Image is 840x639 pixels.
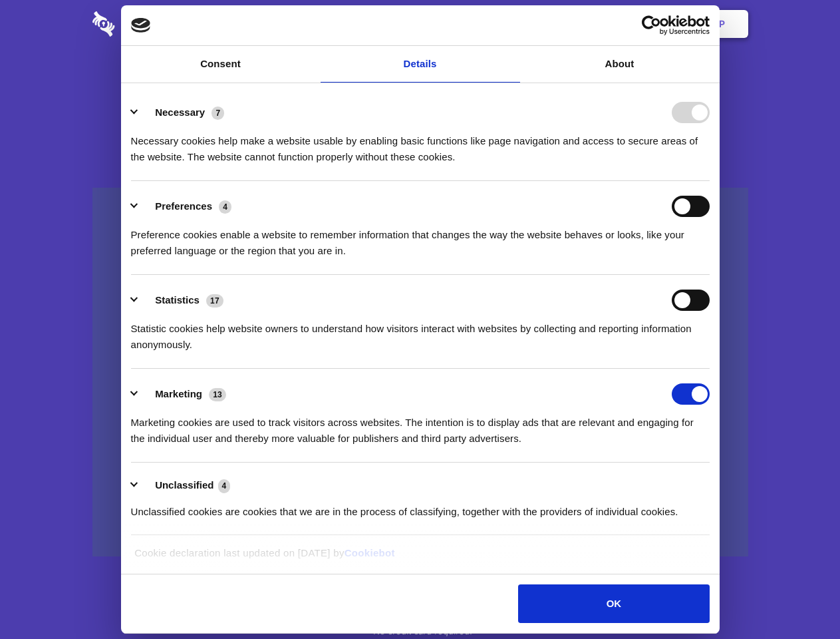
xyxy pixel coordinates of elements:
div: Statistic cookies help website owners to understand how visitors interact with websites by collec... [131,311,710,353]
span: 7 [211,106,224,120]
span: 17 [206,294,223,308]
a: Wistia video thumbnail [92,188,748,557]
div: Cookie declaration last updated on [DATE] by [124,545,716,571]
span: 4 [219,200,231,214]
button: Marketing (13) [131,383,235,405]
button: Unclassified (4) [131,477,239,494]
button: OK [518,584,709,623]
a: Usercentrics Cookiebot - opens in a new window [593,15,710,35]
iframe: Drift Widget Chat Controller [773,572,824,623]
div: Necessary cookies help make a website usable by enabling basic functions like page navigation and... [131,123,710,165]
a: Cookiebot [345,547,395,558]
button: Preferences (4) [131,196,240,217]
button: Statistics (17) [131,290,232,311]
img: logo [131,18,151,33]
div: Preference cookies enable a website to remember information that changes the way the website beha... [131,217,710,259]
img: logo-wordmark-white-trans-d4663122ce5f474addd5e946df7df03e33cb6a1c49d2221995e7729f52c070b2.svg [92,11,206,37]
label: Necessary [155,106,205,118]
span: 13 [209,388,226,401]
div: Unclassified cookies are cookies that we are in the process of classifying, together with the pro... [131,494,710,520]
a: About [520,46,720,83]
span: 4 [218,479,231,493]
a: Contact [539,3,601,45]
h1: Eliminate Slack Data Loss. [92,60,748,108]
label: Marketing [155,388,202,399]
h4: Auto-redaction of sensitive data, encrypted data sharing and self-destructing private chats. Shar... [92,121,748,165]
button: Necessary (7) [131,102,233,123]
a: Details [321,46,520,83]
a: Login [603,3,661,45]
label: Preferences [155,200,212,212]
label: Statistics [155,294,200,306]
div: Marketing cookies are used to track visitors across websites. The intention is to display ads tha... [131,405,710,447]
a: Consent [121,46,321,83]
a: Pricing [390,3,448,45]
